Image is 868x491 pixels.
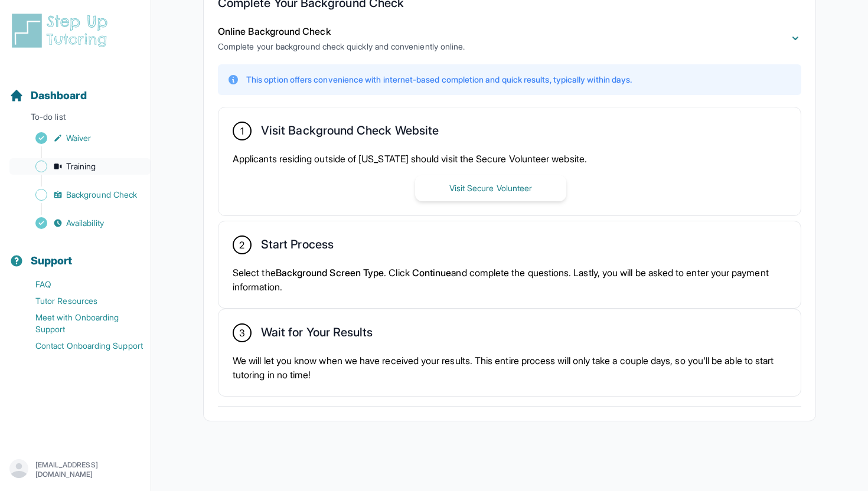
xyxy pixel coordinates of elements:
a: Availability [9,215,151,231]
a: Tutor Resources [9,293,151,309]
button: [EMAIL_ADDRESS][DOMAIN_NAME] [9,459,141,480]
p: Applicants residing outside of [US_STATE] should visit the Secure Volunteer website. [233,152,787,166]
a: Training [9,158,151,175]
span: 1 [240,124,244,138]
span: Online Background Check [218,25,331,37]
p: We will let you know when we have received your results. This entire process will only take a cou... [233,353,787,382]
img: logo [9,12,115,50]
button: Dashboard [5,68,146,109]
a: Background Check [9,186,151,203]
span: 2 [239,238,244,252]
p: To-do list [5,111,146,127]
h2: Start Process [261,237,334,256]
h2: Wait for Your Results [261,325,373,344]
span: Background Check [66,189,137,201]
a: Contact Onboarding Support [9,338,151,354]
span: Dashboard [31,87,87,104]
button: Online Background CheckComplete your background check quickly and conveniently online. [218,24,801,53]
p: This option offers convenience with internet-based completion and quick results, typically within... [246,74,632,86]
span: Background Screen Type [276,267,384,279]
button: Support [5,234,146,274]
a: Dashboard [9,87,87,104]
p: Select the . Click and complete the questions. Lastly, you will be asked to enter your payment in... [233,266,787,294]
p: Complete your background check quickly and conveniently online. [218,41,465,53]
h2: Visit Background Check Website [261,123,439,142]
a: Waiver [9,130,151,146]
span: Availability [66,217,104,229]
span: Waiver [66,132,91,144]
span: Support [31,253,73,269]
a: Meet with Onboarding Support [9,309,151,338]
a: Visit Secure Volunteer [415,182,566,194]
a: FAQ [9,276,151,293]
span: 3 [239,326,245,340]
button: Visit Secure Volunteer [415,175,566,201]
p: [EMAIL_ADDRESS][DOMAIN_NAME] [35,460,141,479]
span: Training [66,161,96,172]
span: Continue [412,267,452,279]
